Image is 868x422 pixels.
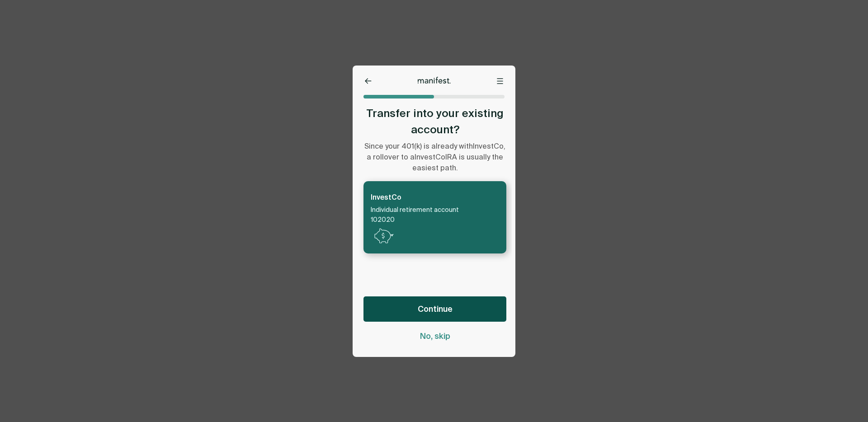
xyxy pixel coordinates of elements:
[418,304,453,314] span: Continue
[363,331,506,342] button: No, skip
[420,331,450,342] span: No, skip
[371,192,459,203] div: InvestCo
[363,296,506,322] button: Continue
[371,205,459,225] div: Individual retirement account 102020
[363,105,506,138] h2: Transfer into your existing account?
[363,141,506,174] p: Since your 401(k) is already with InvestCo , a rollover to a InvestCo IRA is usually the easiest ...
